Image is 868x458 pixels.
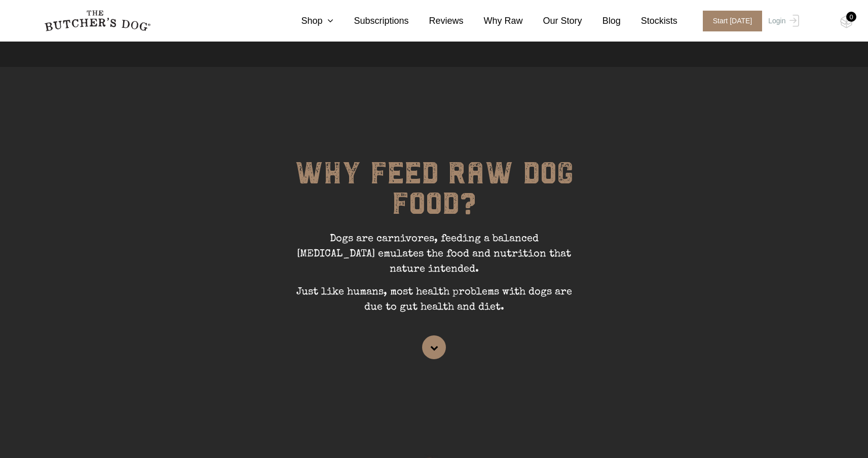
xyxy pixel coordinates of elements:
[464,14,523,28] a: Why Raw
[703,11,763,31] span: Start [DATE]
[282,285,586,323] p: Just like humans, most health problems with dogs are due to gut health and diet.
[582,14,621,28] a: Blog
[766,11,799,31] a: Login
[523,14,582,28] a: Our Story
[409,14,464,28] a: Reviews
[333,14,408,28] a: Subscriptions
[282,158,586,232] h1: WHY FEED RAW DOG FOOD?
[840,15,853,28] img: TBD_Cart-Empty.png
[693,11,766,31] a: Start [DATE]
[281,14,333,28] a: Shop
[846,12,856,22] div: 0
[282,232,586,285] p: Dogs are carnivores, feeding a balanced [MEDICAL_DATA] emulates the food and nutrition that natur...
[621,14,677,28] a: Stockists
